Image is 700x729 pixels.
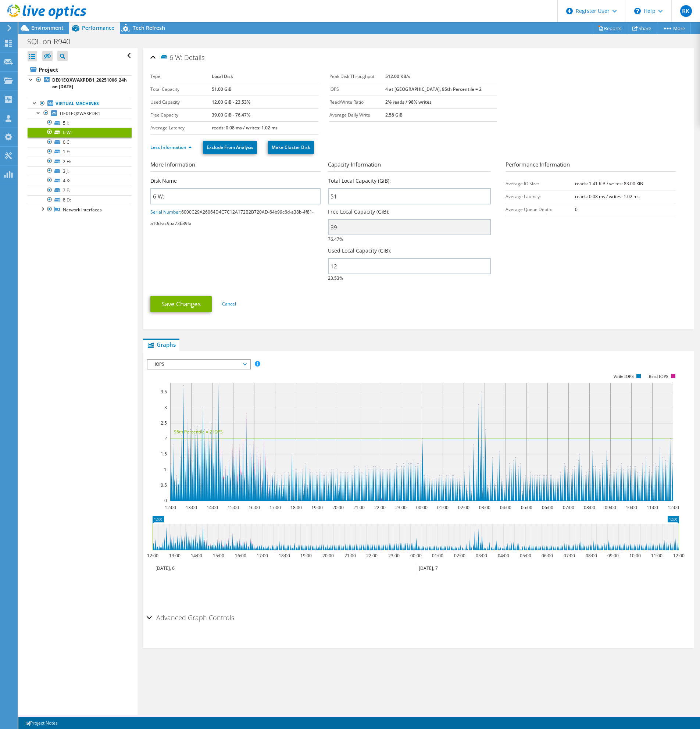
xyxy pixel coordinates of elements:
text: 3 [164,404,167,411]
b: reads: 1.41 KiB / writes: 83.00 KiB [575,181,643,187]
a: Cancel [222,301,236,307]
text: 2 [164,435,167,442]
text: 18:00 [279,553,290,559]
a: More [657,22,691,34]
a: Share [627,22,657,34]
text: 06:00 [542,504,553,511]
a: Project [28,64,132,75]
td: Average IO Size: [506,177,575,190]
label: Disk Name [150,177,177,185]
a: DE01EQXWAXPDB1 [28,108,132,118]
span: Details [184,53,204,62]
span: Environment [31,24,64,31]
text: 07:00 [564,553,575,559]
text: 02:00 [454,553,465,559]
text: 16:00 [235,553,246,559]
a: 6 W: [28,128,132,137]
a: Reports [592,22,627,34]
h3: Performance Information [506,160,676,172]
a: 7 F: [28,186,132,195]
label: Used Local Capacity (GiB): [328,247,391,254]
text: 05:00 [521,504,532,511]
text: 15:00 [228,504,239,511]
a: 3 J: [28,166,132,176]
text: 22:00 [374,504,386,511]
text: 20:00 [332,504,344,511]
b: 51.00 GiB [212,86,232,92]
a: 5 I: [28,118,132,128]
b: reads: 0.08 ms / writes: 1.02 ms [575,193,640,200]
text: 2.5 [161,420,167,426]
text: 05:00 [520,553,531,559]
text: 22:00 [366,553,378,559]
text: 21:00 [353,504,365,511]
label: Peak Disk Throughput [329,73,386,80]
td: Average Queue Depth: [506,203,575,216]
text: 12:00 [668,504,679,511]
text: 13:00 [186,504,197,511]
a: 4 K: [28,176,132,185]
b: reads: 0.08 ms / writes: 1.02 ms [212,125,278,131]
label: Type [150,73,212,80]
text: 19:00 [300,553,312,559]
b: 2.58 GiB [385,112,403,118]
text: 0.5 [161,482,167,488]
a: Less Information [150,144,192,150]
span: DE01EQXWAXPDB1 [60,110,100,117]
text: 3.5 [161,389,167,395]
b: 39.00 GiB - 76.47% [212,112,250,118]
text: 12:00 [673,553,685,559]
label: Total Local Capacity (GiB): [328,177,391,185]
text: 14:00 [207,504,218,511]
svg: \n [634,8,641,14]
text: 1.5 [161,451,167,457]
text: 04:00 [498,553,509,559]
span: Graphs [147,341,176,348]
text: 08:00 [586,553,597,559]
label: IOPS [329,86,386,93]
h2: Advanced Graph Controls [147,610,234,625]
text: 03:00 [476,553,487,559]
span: 6000C29A26064D4C7C12A172B2B720AD-64b99c6d-a38b-4f81-a10d-ac95a73b89fa [150,209,314,226]
label: Total Capacity [150,86,212,93]
label: Free Capacity [150,111,212,119]
b: 2% reads / 98% writes [385,99,432,105]
a: Virtual Machines [28,99,132,108]
text: 10:00 [629,553,641,559]
a: Network Interfaces [28,205,132,214]
a: 0 C: [28,137,132,147]
b: 12.00 GiB - 23.53% [212,99,250,105]
a: 1 E: [28,147,132,157]
a: Make Cluster Disk [268,141,314,154]
text: 10:00 [626,504,637,511]
text: 19:00 [311,504,323,511]
text: 23:00 [395,504,407,511]
text: 03:00 [479,504,490,511]
a: DE01EQXWAXPDB1_20251006_24h on [DATE] [28,75,132,92]
text: 14:00 [191,553,202,559]
div: 76.47% [328,208,491,243]
h3: More Information [150,160,321,172]
label: Used Capacity [150,99,212,106]
text: 23:00 [388,553,400,559]
text: 09:00 [605,504,616,511]
text: 08:00 [584,504,595,511]
text: 00:00 [416,504,428,511]
text: 11:00 [647,504,658,511]
div: 23.53% [328,247,491,282]
span: RK [680,5,692,17]
label: Average Latency [150,124,212,132]
b: 512.00 KB/s [385,73,410,79]
text: 18:00 [290,504,302,511]
text: 04:00 [500,504,511,511]
text: 1 [164,467,167,473]
text: 06:00 [542,553,553,559]
text: 17:00 [257,553,268,559]
text: 01:00 [432,553,443,559]
text: 20:00 [322,553,334,559]
text: 13:00 [169,553,181,559]
text: 0 [164,497,167,504]
span: Performance [82,24,114,31]
text: 17:00 [269,504,281,511]
text: 12:00 [165,504,176,511]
